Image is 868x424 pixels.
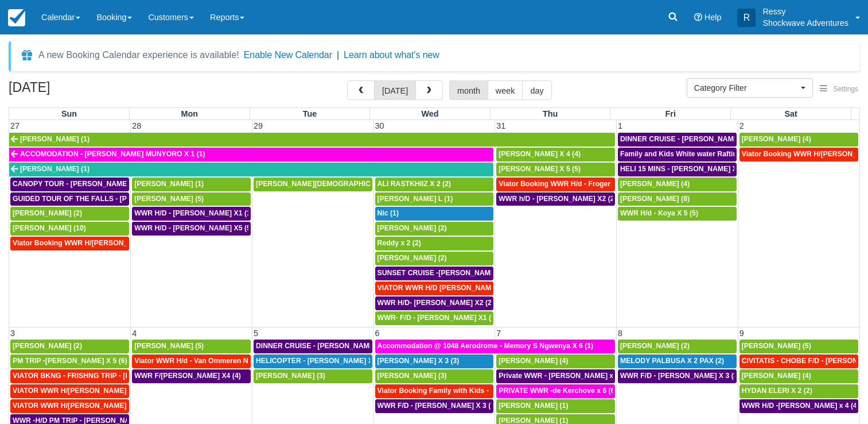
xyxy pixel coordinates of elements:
span: HELI 15 MINS - [PERSON_NAME] X4 (4) [620,165,752,173]
span: Wed [422,109,439,118]
a: WWR h/D - [PERSON_NAME] X2 (2) [496,192,615,206]
a: [PERSON_NAME] (1) [132,178,251,191]
a: Viator Booking WWR H/[PERSON_NAME] [PERSON_NAME][GEOGRAPHIC_DATA] (1) [10,237,129,250]
span: GUIDED TOUR OF THE FALLS - [PERSON_NAME] X 5 (5) [13,195,201,203]
span: SUNSET CRUISE -[PERSON_NAME] X2 (2) [377,269,519,277]
span: WWR h/D - [PERSON_NAME] X2 (2) [499,195,616,203]
span: [PERSON_NAME] (3) [256,372,325,380]
a: CIVITATIS - CHOBE F/D - [PERSON_NAME] X 2 (3) [739,354,858,368]
a: WWR F/D - [PERSON_NAME] X 3 (3) [375,399,494,413]
span: Private WWR - [PERSON_NAME] x1 (1) [499,372,628,380]
button: Enable New Calendar [244,49,332,61]
a: [PERSON_NAME] (4) [618,178,737,191]
span: [PERSON_NAME] X 5 (5) [499,165,581,173]
a: Viator Booking WWR H/d - Froger Julien X1 (1) [496,178,615,191]
span: WWR F/D - [PERSON_NAME] X 3 (3) [377,402,497,410]
span: Viator Booking WWR H/d - Froger Julien X1 (1) [499,180,653,188]
span: WWR- F/D - [PERSON_NAME] X1 (1) [377,314,497,322]
a: DINNER CRUISE - [PERSON_NAME] X3 (3) [254,340,372,353]
a: Reddy x 2 (2) [375,237,494,250]
img: checkfront-main-nav-mini-logo.png [8,9,25,26]
span: WWR H/D - [PERSON_NAME] X5 (5) [134,224,253,232]
a: [PERSON_NAME] (4) [739,369,858,383]
button: month [449,80,488,100]
a: WWR- F/D - [PERSON_NAME] X1 (1) [375,311,494,325]
span: MELODY PALBUSA X 2 PAX (2) [620,357,724,365]
span: 9 [738,329,745,338]
span: HELICOPTER - [PERSON_NAME] X 3 (3) [256,357,389,365]
a: HELI 15 MINS - [PERSON_NAME] X4 (4) [618,163,737,176]
button: Category Filter [687,78,813,98]
a: [PERSON_NAME] X 5 (5) [496,163,615,176]
span: Viator WWR H/d - Van Ommeren Nick X 4 (4) [134,357,281,365]
a: Family and Kids White water Rafting - [PERSON_NAME] X4 (4) [618,148,737,161]
span: [PERSON_NAME] (5) [742,342,811,350]
a: ALI RASTKHIIZ X 2 (2) [375,178,494,191]
span: Nic (1) [377,209,399,217]
span: 30 [374,121,386,130]
a: HYDAN ELERI X 2 (2) [739,384,858,398]
a: WWR H/D - [PERSON_NAME] X5 (5) [132,222,251,236]
a: [PERSON_NAME] (1) [9,133,615,147]
a: Learn about what's new [344,50,439,60]
span: WWR F/D - [PERSON_NAME] X 3 (3) [620,372,740,380]
span: 4 [131,329,138,338]
span: WWR H/D- [PERSON_NAME] X2 (2) [377,299,494,307]
span: [PERSON_NAME] (1) [20,135,89,143]
a: [PERSON_NAME] (2) [618,340,737,353]
a: WWR H/D -[PERSON_NAME] x 4 (4) [739,399,858,413]
span: PM TRIP -[PERSON_NAME] X 5 (6) [13,357,127,365]
span: Fri [665,109,676,118]
a: [PERSON_NAME] (1) [9,163,493,176]
a: DINNER CRUISE - [PERSON_NAME] X4 (4) [618,133,737,147]
span: 3 [9,329,16,338]
span: 31 [495,121,507,130]
a: [PERSON_NAME] (3) [375,369,494,383]
span: [PERSON_NAME] (4) [742,372,811,380]
a: Nic (1) [375,207,494,221]
a: [PERSON_NAME] L (1) [375,192,494,206]
a: [PERSON_NAME] (5) [132,340,251,353]
span: [PERSON_NAME] (2) [377,224,447,232]
span: Reddy x 2 (2) [377,239,421,247]
a: WWR H/D - [PERSON_NAME] X1 (1) [132,207,251,221]
span: DINNER CRUISE - [PERSON_NAME] X3 (3) [256,342,398,350]
a: [PERSON_NAME] (2) [375,222,494,236]
span: [PERSON_NAME] (8) [620,195,690,203]
span: 6 [374,329,381,338]
span: 5 [252,329,259,338]
span: Tue [303,109,317,118]
a: VIATOR WWR H/[PERSON_NAME] 2 (2) [10,399,129,413]
a: VIATOR WWR H/D [PERSON_NAME] 4 (4) [375,282,494,295]
span: Sun [61,109,77,118]
a: [PERSON_NAME][DEMOGRAPHIC_DATA] (6) [254,178,372,191]
span: ALI RASTKHIIZ X 2 (2) [377,180,451,188]
span: 29 [252,121,264,130]
button: day [522,80,551,100]
i: Help [694,13,702,21]
a: [PERSON_NAME] (4) [739,133,858,147]
a: Viator Booking WWR H/[PERSON_NAME] 4 (4) [739,148,858,161]
a: WWR H/d - Koya X 5 (5) [618,207,737,221]
span: [PERSON_NAME] (2) [13,209,82,217]
span: Settings [834,85,858,93]
span: VIATOR WWR H/D [PERSON_NAME] 4 (4) [377,284,515,292]
a: [PERSON_NAME] (5) [132,192,251,206]
span: Family and Kids White water Rafting - [PERSON_NAME] X4 (4) [620,150,828,158]
a: [PERSON_NAME] (2) [375,252,494,265]
span: 28 [131,121,142,130]
span: DINNER CRUISE - [PERSON_NAME] X4 (4) [620,135,762,143]
span: [PERSON_NAME] X 3 (3) [377,357,460,365]
span: Sat [784,109,797,118]
a: Private WWR - [PERSON_NAME] x1 (1) [496,369,615,383]
a: [PERSON_NAME] (10) [10,222,129,236]
span: [PERSON_NAME] (3) [377,372,447,380]
a: [PERSON_NAME] (3) [254,369,372,383]
a: CANOPY TOUR - [PERSON_NAME] X5 (5) [10,178,129,191]
span: WWR H/D - [PERSON_NAME] X1 (1) [134,209,253,217]
a: VIATOR BKNG - FRISHNG TRIP - [PERSON_NAME] X 5 (4) [10,369,129,383]
a: WWR H/D- [PERSON_NAME] X2 (2) [375,296,494,310]
span: VIATOR BKNG - FRISHNG TRIP - [PERSON_NAME] X 5 (4) [13,372,205,380]
a: SUNSET CRUISE -[PERSON_NAME] X2 (2) [375,267,494,280]
h2: [DATE] [9,80,154,102]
